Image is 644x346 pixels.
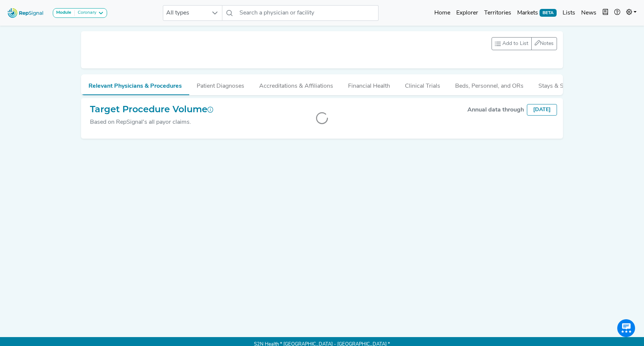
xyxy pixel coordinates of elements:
a: News [578,6,599,20]
a: Home [431,6,453,20]
button: Beds, Personnel, and ORs [448,74,531,94]
span: Add to List [502,40,528,48]
button: Intel Book [599,6,611,20]
button: ModuleCoronary [53,8,107,18]
button: Accreditations & Affiliations [252,74,341,94]
button: Notes [531,37,557,50]
span: BETA [540,9,557,16]
button: Relevant Physicians & Procedures [81,74,189,95]
span: All types [163,6,208,20]
div: Coronary [75,10,96,16]
div: toolbar [492,37,557,50]
input: Search a physician or facility [236,5,379,21]
button: Add to List [492,37,532,50]
a: Territories [481,6,514,20]
button: Stays & Services [531,74,590,94]
a: Lists [560,6,578,20]
button: Financial Health [341,74,397,94]
a: Explorer [453,6,481,20]
button: Clinical Trials [397,74,448,94]
strong: Module [56,10,71,15]
button: Patient Diagnoses [189,74,252,94]
a: MarketsBETA [514,6,560,20]
span: Notes [540,41,554,46]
